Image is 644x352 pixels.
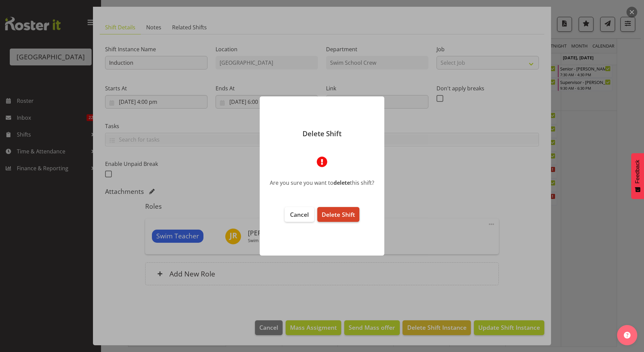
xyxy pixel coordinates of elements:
[322,210,355,218] span: Delete Shift
[270,179,374,187] div: Are you sure you want to this shift?
[635,160,641,183] span: Feedback
[266,130,378,137] p: Delete Shift
[285,207,314,222] button: Cancel
[317,207,359,222] button: Delete Shift
[290,210,309,218] span: Cancel
[333,179,350,186] b: delete
[624,332,631,339] img: help-xxl-2.png
[631,153,644,199] button: Feedback - Show survey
